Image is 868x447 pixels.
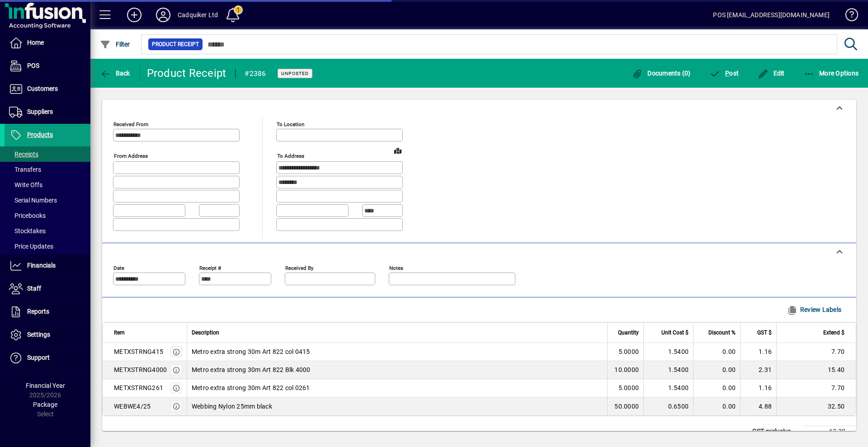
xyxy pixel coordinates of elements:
[149,7,178,23] button: Profile
[708,328,736,338] span: Discount %
[27,285,41,292] span: Staff
[5,301,90,323] a: Reports
[5,208,90,223] a: Pricebooks
[776,397,856,415] td: 32.50
[199,264,221,271] mat-label: Receipt #
[100,70,130,77] span: Back
[9,227,46,235] span: Stocktakes
[26,382,65,389] span: Financial Year
[9,243,53,250] span: Price Updates
[98,65,132,81] button: Back
[5,347,90,369] a: Support
[114,347,163,356] div: METXSTRNG415
[607,343,643,361] td: 5.0000
[27,39,44,46] span: Home
[9,181,42,188] span: Write Offs
[758,70,785,77] span: Edit
[114,383,163,392] div: METXSTRNG261
[632,70,691,77] span: Documents (0)
[120,7,149,23] button: Add
[668,365,689,374] span: 1.5400
[5,177,90,193] a: Write Offs
[178,8,218,22] div: Cadquiker Ltd
[748,426,802,437] td: GST exclusive
[713,8,830,22] div: POS [EMAIL_ADDRESS][DOMAIN_NAME]
[607,397,643,415] td: 50.0000
[740,379,776,397] td: 1.16
[757,328,772,338] span: GST $
[823,328,844,338] span: Extend $
[9,212,46,219] span: Pricebooks
[27,108,53,115] span: Suppliers
[277,121,304,127] mat-label: To location
[5,324,90,346] a: Settings
[5,162,90,177] a: Transfers
[710,70,739,77] span: ost
[5,146,90,162] a: Receipts
[755,65,787,81] button: Edit
[5,193,90,208] a: Serial Numbers
[9,166,41,173] span: Transfers
[740,397,776,415] td: 4.88
[100,41,130,48] span: Filter
[192,328,219,338] span: Description
[661,328,689,338] span: Unit Cost $
[607,361,643,379] td: 10.0000
[783,301,845,318] button: Review Labels
[693,397,740,415] td: 0.00
[27,262,56,269] span: Financials
[5,223,90,239] a: Stocktakes
[740,361,776,379] td: 2.31
[802,65,861,81] button: More Options
[839,2,857,31] a: Knowledge Base
[5,32,90,54] a: Home
[607,379,643,397] td: 5.0000
[668,402,689,411] span: 0.6500
[90,65,140,81] app-page-header-button: Back
[114,402,151,411] div: WEBWE4/25
[27,131,53,138] span: Products
[9,197,57,204] span: Serial Numbers
[281,71,309,76] span: Unposted
[630,65,693,81] button: Documents (0)
[5,239,90,254] a: Price Updates
[98,36,132,52] button: Filter
[285,264,313,271] mat-label: Received by
[187,379,607,397] td: Metro extra strong 30m Art 822 col 0261
[27,85,58,92] span: Customers
[5,78,90,100] a: Customers
[618,328,639,338] span: Quantity
[776,379,856,397] td: 7.70
[5,254,90,277] a: Financials
[725,70,729,77] span: P
[708,65,741,81] button: Post
[114,328,125,338] span: Item
[27,331,50,338] span: Settings
[33,401,57,408] span: Package
[187,343,607,361] td: Metro extra strong 30m Art 822 col 0415
[147,66,226,80] div: Product Receipt
[776,361,856,379] td: 15.40
[27,354,50,361] span: Support
[740,343,776,361] td: 1.16
[27,308,49,315] span: Reports
[391,143,405,158] a: View on map
[668,383,689,392] span: 1.5400
[776,343,856,361] td: 7.70
[114,365,167,374] div: METXSTRNG4000
[389,264,403,271] mat-label: Notes
[693,361,740,379] td: 0.00
[5,55,90,77] a: POS
[668,347,689,356] span: 1.5400
[245,66,266,81] div: #2386
[804,70,859,77] span: More Options
[693,379,740,397] td: 0.00
[187,397,607,415] td: Webbing Nylon 25mm black
[693,343,740,361] td: 0.00
[113,264,124,271] mat-label: Date
[5,101,90,123] a: Suppliers
[9,151,38,158] span: Receipts
[27,62,39,69] span: POS
[152,40,199,49] span: Product Receipt
[802,426,856,437] td: 63.30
